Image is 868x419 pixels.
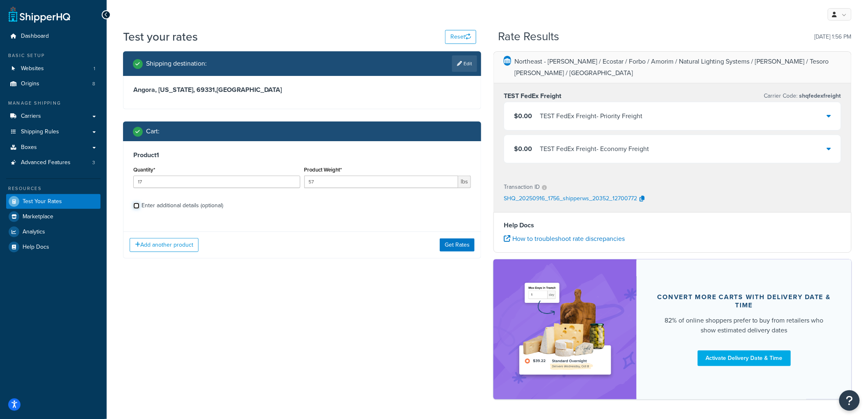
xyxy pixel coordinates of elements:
[514,272,617,387] img: feature-image-ddt-36eae7f7280da8017bfb280eaccd9c446f90b1fe08728e4019434db127062ab4.png
[514,111,532,121] span: $0.00
[142,200,223,211] div: Enter additional details (optional)
[798,92,841,100] span: shqfedexfreight
[6,29,101,44] a: Dashboard
[23,213,53,220] span: Marketplace
[6,240,101,254] a: Help Docs
[23,244,49,251] span: Help Docs
[445,30,476,44] button: Reset
[21,144,37,151] span: Boxes
[304,176,459,188] input: 0.00
[498,30,560,43] h2: Rate Results
[6,124,101,140] a: Shipping Rules
[133,167,155,173] label: Quantity*
[6,61,101,76] li: Websites
[504,193,637,205] p: SHQ_20250916_1756_shipperws_20352_12700772
[656,316,832,335] div: 82% of online shoppers prefer to buy from retailers who show estimated delivery dates
[504,220,841,230] h4: Help Docs
[6,194,101,209] a: Test Your Rates
[698,350,791,366] a: Activate Delivery Date & Time
[123,29,198,45] h1: Test your rates
[504,181,540,193] p: Transaction ID
[6,52,101,59] div: Basic Setup
[6,76,101,92] li: Origins
[440,238,475,252] button: Get Rates
[94,65,95,72] span: 1
[146,60,207,67] h2: Shipping destination :
[21,128,59,135] span: Shipping Rules
[21,113,41,120] span: Carriers
[452,55,477,72] a: Edit
[146,128,160,135] h2: Cart :
[6,209,101,224] a: Marketplace
[839,390,860,411] button: Open Resource Center
[21,80,39,87] span: Origins
[304,167,342,173] label: Product Weight*
[6,155,101,170] a: Advanced Features3
[6,76,101,92] a: Origins8
[514,56,841,79] p: Northeast - [PERSON_NAME] / Ecostar / Forbo / Amorim / Natural Lighting Systems / [PERSON_NAME] /...
[92,159,95,166] span: 3
[540,143,649,155] div: TEST FedEx Freight - Economy Freight
[6,100,101,107] div: Manage Shipping
[133,176,300,188] input: 0.0
[504,92,561,100] h3: TEST FedEx Freight
[6,224,101,239] a: Analytics
[21,159,71,166] span: Advanced Features
[656,293,832,309] div: Convert more carts with delivery date & time
[458,176,471,188] span: lbs
[133,203,139,209] input: Enter additional details (optional)
[764,90,841,102] p: Carrier Code:
[6,61,101,76] a: Websites1
[540,110,642,122] div: TEST FedEx Freight - Priority Freight
[133,151,471,159] h3: Product 1
[6,185,101,192] div: Resources
[23,198,62,205] span: Test Your Rates
[23,229,45,236] span: Analytics
[6,109,101,124] a: Carriers
[92,80,95,87] span: 8
[133,86,471,94] h3: Angora, [US_STATE], 69331 , [GEOGRAPHIC_DATA]
[514,144,532,153] span: $0.00
[504,234,625,243] a: How to troubleshoot rate discrepancies
[130,238,199,252] button: Add another product
[815,31,852,43] p: [DATE] 1:56 PM
[6,140,101,155] a: Boxes
[6,155,101,170] li: Advanced Features
[21,65,44,72] span: Websites
[21,33,49,40] span: Dashboard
